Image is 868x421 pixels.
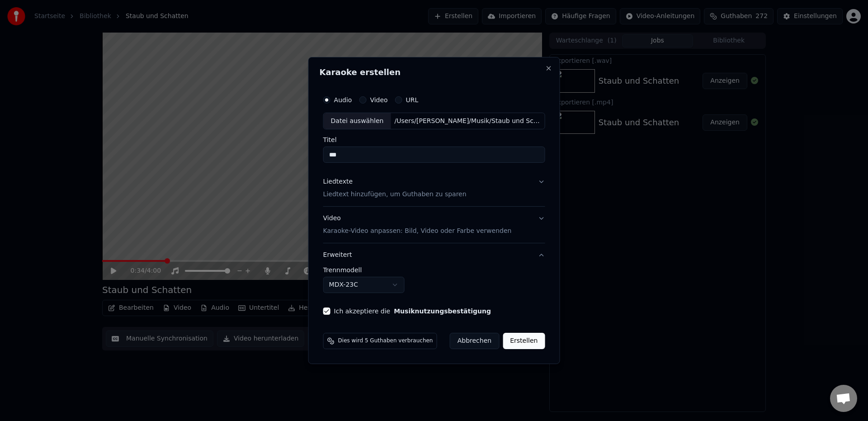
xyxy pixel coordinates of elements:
button: LiedtexteLiedtext hinzufügen, um Guthaben zu sparen [323,170,545,207]
p: Karaoke-Video anpassen: Bild, Video oder Farbe verwenden [323,227,512,236]
span: Dies wird 5 Guthaben verbrauchen [338,337,433,345]
div: /Users/[PERSON_NAME]/Musik/Staub und Schatten/SuS.wav [391,117,544,126]
div: Datei auswählen [324,113,391,129]
p: Liedtext hinzufügen, um Guthaben zu sparen [323,190,467,199]
button: VideoKaraoke-Video anpassen: Bild, Video oder Farbe verwenden [323,207,545,243]
div: Erweitert [323,267,545,300]
button: Erstellen [503,333,545,349]
label: Video [370,97,387,103]
label: Ich akzeptiere die [334,308,491,314]
label: Audio [334,97,352,103]
div: Liedtexte [323,178,353,187]
label: Trennmodell [323,267,545,273]
label: Titel [323,137,545,143]
button: Abbrechen [450,333,499,349]
h2: Karaoke erstellen [320,68,549,76]
label: URL [406,97,419,103]
div: Video [323,214,512,236]
button: Erweitert [323,243,545,267]
button: Ich akzeptiere die [394,308,491,314]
